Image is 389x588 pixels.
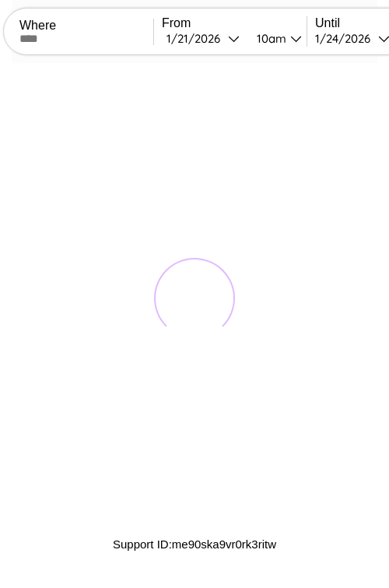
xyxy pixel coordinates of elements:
[315,31,378,46] div: 1 / 24 / 2026
[162,16,307,30] label: From
[249,31,290,46] div: 10am
[244,30,307,47] button: 10am
[166,31,228,46] div: 1 / 21 / 2026
[19,19,153,33] label: Where
[162,30,244,47] button: 1/21/2026
[113,534,276,555] p: Support ID: me90ska9vr0rk3ritw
